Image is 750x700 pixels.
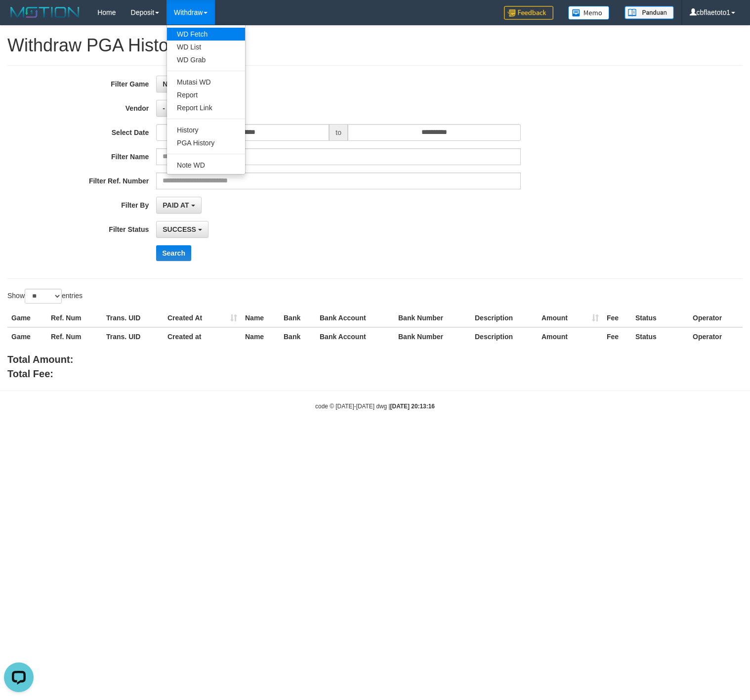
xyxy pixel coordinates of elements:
[102,327,164,346] th: Trans. UID
[329,124,348,141] span: to
[167,124,245,136] a: History
[471,327,538,346] th: Description
[167,88,245,101] a: Report
[163,225,196,233] span: SUCCESS
[689,309,743,327] th: Operator
[7,36,743,55] h1: Withdraw PGA History
[315,403,435,410] small: code © [DATE]-[DATE] dwg |
[241,309,280,327] th: Name
[4,4,34,34] button: Open LiveChat chat widget
[390,403,435,410] strong: [DATE] 20:13:16
[7,5,83,20] img: MOTION_logo.png
[538,309,603,327] th: Amount
[631,309,689,327] th: Status
[156,100,232,117] button: - Default Vendor -
[47,309,102,327] th: Ref. Num
[167,159,245,172] a: Note WD
[163,201,189,209] span: PAID AT
[7,327,47,346] th: Game
[7,289,83,304] label: Show entries
[156,221,208,238] button: SUCCESS
[241,327,280,346] th: Name
[504,6,553,20] img: Feedback.jpg
[7,309,47,327] th: Game
[394,327,471,346] th: Bank Number
[7,354,73,365] b: Total Amount:
[631,327,689,346] th: Status
[280,327,316,346] th: Bank
[7,368,53,379] b: Total Fee:
[163,104,220,112] span: - Default Vendor -
[167,136,245,149] a: PGA History
[538,327,603,346] th: Amount
[689,327,743,346] th: Operator
[156,245,191,261] button: Search
[167,41,245,53] a: WD List
[163,80,217,88] span: No item selected
[167,76,245,88] a: Mutasi WD
[167,101,245,114] a: Report Link
[280,309,316,327] th: Bank
[394,309,471,327] th: Bank Number
[167,53,245,66] a: WD Grab
[568,6,610,20] img: Button%20Memo.svg
[47,327,102,346] th: Ref. Num
[156,76,230,92] button: No item selected
[603,309,631,327] th: Fee
[316,309,394,327] th: Bank Account
[471,309,538,327] th: Description
[603,327,631,346] th: Fee
[164,309,241,327] th: Created At
[164,327,241,346] th: Created at
[167,28,245,41] a: WD Fetch
[25,289,62,304] select: Showentries
[156,197,201,214] button: PAID AT
[102,309,164,327] th: Trans. UID
[625,6,674,19] img: panduan.png
[316,327,394,346] th: Bank Account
